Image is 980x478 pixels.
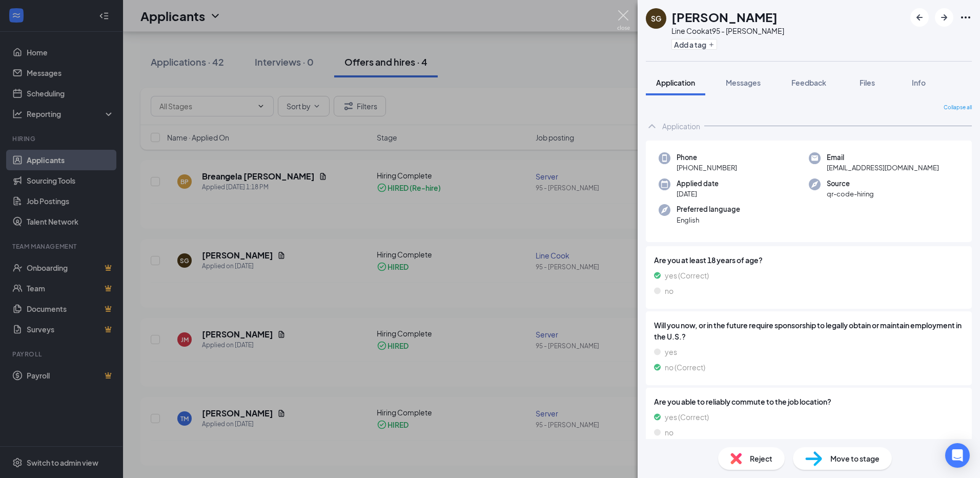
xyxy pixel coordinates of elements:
[665,346,677,357] span: yes
[938,11,950,24] svg: ArrowRight
[959,11,972,24] svg: Ellipses
[677,152,737,163] span: Phone
[654,396,964,407] span: Are you able to reliably commute to the job location?
[671,39,717,50] button: PlusAdd a tag
[665,270,709,281] span: yes (Correct)
[646,120,658,132] svg: ChevronUp
[750,453,772,464] span: Reject
[671,26,784,36] div: Line Cook at 95 - [PERSON_NAME]
[654,254,964,266] span: Are you at least 18 years of age?
[665,411,709,423] span: yes (Correct)
[665,362,705,373] span: no (Correct)
[654,320,964,342] span: Will you now, or in the future require sponsorship to legally obtain or maintain employment in th...
[651,13,661,24] div: SG
[912,78,926,87] span: Info
[726,78,761,87] span: Messages
[827,189,874,199] span: qr-code-hiring
[677,215,740,225] span: English
[656,78,695,87] span: Application
[910,8,929,27] button: ArrowLeftNew
[913,11,926,24] svg: ArrowLeftNew
[677,178,719,189] span: Applied date
[827,152,939,163] span: Email
[677,189,719,199] span: [DATE]
[944,104,972,112] span: Collapse all
[830,453,880,464] span: Move to stage
[665,285,673,296] span: no
[671,8,778,26] h1: [PERSON_NAME]
[708,42,714,48] svg: Plus
[791,78,826,87] span: Feedback
[665,427,673,438] span: no
[677,204,740,214] span: Preferred language
[662,121,700,131] div: Application
[827,178,874,189] span: Source
[677,163,737,173] span: [PHONE_NUMBER]
[945,443,970,468] div: Open Intercom Messenger
[935,8,953,27] button: ArrowRight
[827,163,939,173] span: [EMAIL_ADDRESS][DOMAIN_NAME]
[860,78,875,87] span: Files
